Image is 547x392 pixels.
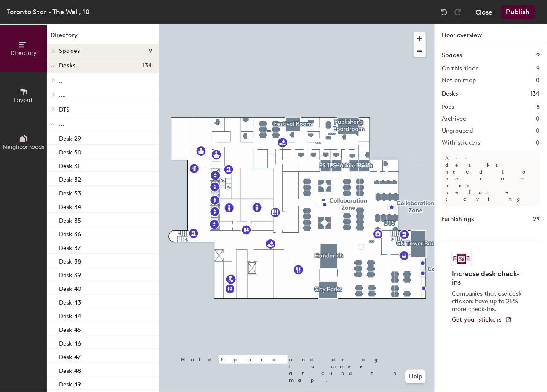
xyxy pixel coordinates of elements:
button: Help [405,370,426,383]
p: Desk 35 [59,215,81,224]
span: ... [59,121,64,128]
p: Desk 29 [59,133,81,142]
img: Undo [440,8,449,16]
span: Spaces [59,48,80,55]
p: Companies that use desk stickers have up to 25% more check-ins. [452,290,525,313]
h2: On this floor [442,65,478,72]
h2: Pods [442,104,454,110]
h1: 9 [537,51,540,60]
p: Desk 48 [59,365,81,375]
span: 134 [142,62,152,69]
p: Desk 40 [59,283,81,293]
h2: Archived [442,116,467,122]
span: DTS [59,106,69,113]
h1: Directory [47,31,159,44]
p: Desk 31 [59,160,80,170]
h2: 0 [536,116,540,122]
h2: 8 [537,104,540,110]
button: Close [476,5,493,19]
p: Desk 30 [59,146,81,156]
p: Desk 43 [59,296,81,306]
h1: Spaces [442,51,462,60]
h2: 0 [536,128,540,134]
p: Desk 38 [59,256,81,265]
span: Desks [59,62,75,69]
h1: 134 [531,89,540,99]
p: Desk 37 [59,242,81,252]
button: Publish [501,5,535,19]
h1: 29 [533,215,540,224]
p: Desk 44 [59,310,81,320]
span: Get your stickers [452,316,502,323]
p: Desk 36 [59,228,81,238]
h2: 9 [537,65,540,72]
div: Toronto Star - The Well, 10 [7,6,90,17]
span: Layout [14,96,33,104]
h1: Desks [442,89,458,99]
h2: 0 [536,139,540,146]
p: Desk 49 [59,378,81,388]
a: Get your stickers [452,317,512,324]
p: Desk 32 [59,174,81,183]
p: All desks need to be in a pod before saving [442,151,540,206]
h1: Furnishings [442,215,474,224]
p: Desk 33 [59,187,81,197]
h2: Not on map [442,77,476,84]
span: Neighborhoods [3,143,44,151]
h4: Increase desk check-ins [452,270,525,287]
h1: Floor overview [435,24,547,44]
p: Desk 45 [59,324,81,334]
span: .... [59,92,66,99]
span: Directory [10,49,37,57]
img: Sticker logo [452,252,472,266]
p: Desk 34 [59,201,81,211]
span: .. [59,77,62,84]
p: Desk 39 [59,269,81,279]
h2: Ungrouped [442,128,473,134]
span: 9 [149,48,152,55]
p: Desk 47 [59,351,81,361]
h2: With stickers [442,139,480,146]
img: Redo [454,8,462,16]
p: Desk 46 [59,337,81,347]
h2: 0 [536,77,540,84]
